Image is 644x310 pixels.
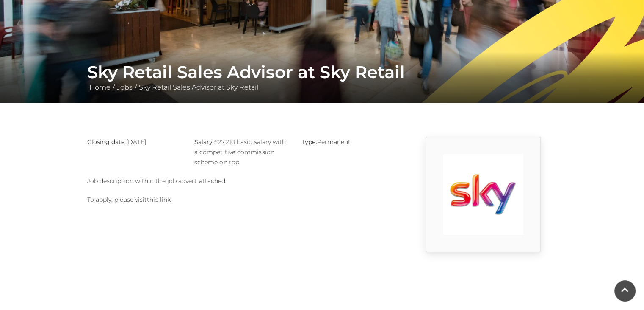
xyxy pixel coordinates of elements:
p: To apply, please visit . [87,194,396,205]
p: Permanent [301,137,396,147]
img: 9_1554823650_1WdN.png [443,154,523,235]
p: Job description within the job advert attached. [87,176,396,186]
a: Home [87,83,113,91]
a: this link [147,196,171,203]
h1: Sky Retail Sales Advisor at Sky Retail [87,62,557,82]
p: [DATE] [87,137,182,147]
a: Jobs [115,83,135,91]
strong: Salary: [194,138,214,146]
strong: Closing date: [87,138,126,146]
strong: Type: [301,138,317,146]
p: £27,210 basic salary with a competitive commission scheme on top [194,137,289,167]
div: / / [81,62,564,93]
a: Sky Retail Sales Advisor at Sky Retail [137,83,260,91]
